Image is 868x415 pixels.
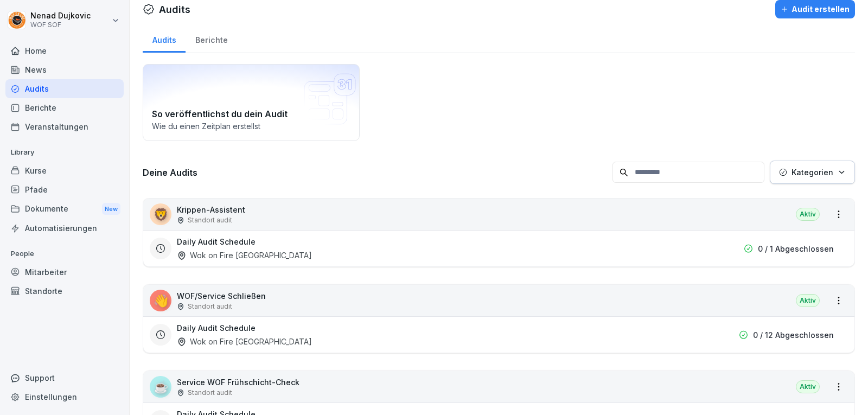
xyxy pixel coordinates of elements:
[5,199,124,219] div: Dokumente
[5,199,124,219] a: DokumenteNew
[188,388,232,398] p: Standort audit
[758,243,834,254] p: 0 / 1 Abgeschlossen
[5,79,124,98] a: Audits
[177,336,312,347] div: Wok on Fire [GEOGRAPHIC_DATA]
[5,60,124,79] a: News
[177,250,312,261] div: Wok on Fire [GEOGRAPHIC_DATA]
[177,322,256,334] h3: Daily Audit Schedule
[143,167,607,178] h3: Deine Audits
[792,167,833,178] p: Kategorien
[5,117,124,136] a: Veranstaltungen
[152,107,350,120] h2: So veröffentlichst du dein Audit
[781,3,850,15] div: Audit erstellen
[177,376,299,388] p: Service WOF Frühschicht-Check
[188,302,232,311] p: Standort audit
[5,245,124,263] p: People
[796,208,820,221] div: Aktiv
[152,120,350,132] p: Wie du einen Zeitplan erstellst
[770,161,855,184] button: Kategorien
[5,387,124,406] a: Einstellungen
[143,64,360,141] a: So veröffentlichst du dein AuditWie du einen Zeitplan erstellst
[150,290,171,311] div: 👋
[5,144,124,161] p: Library
[5,219,124,238] a: Automatisierungen
[188,215,232,225] p: Standort audit
[30,11,91,21] p: Nenad Dujkovic
[5,98,124,117] a: Berichte
[143,25,186,53] a: Audits
[796,380,820,393] div: Aktiv
[5,282,124,301] a: Standorte
[102,203,120,215] div: New
[5,180,124,199] a: Pfade
[30,21,91,29] p: WOF SOF
[150,376,171,398] div: ☕
[177,290,266,302] p: WOF/Service Schließen
[5,161,124,180] a: Kurse
[5,263,124,282] a: Mitarbeiter
[796,294,820,307] div: Aktiv
[186,25,237,53] a: Berichte
[159,2,190,17] h1: Audits
[177,204,245,215] p: Krippen-Assistent
[177,236,256,247] h3: Daily Audit Schedule
[5,41,124,60] a: Home
[5,368,124,387] div: Support
[753,329,834,341] p: 0 / 12 Abgeschlossen
[150,203,171,225] div: 🦁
